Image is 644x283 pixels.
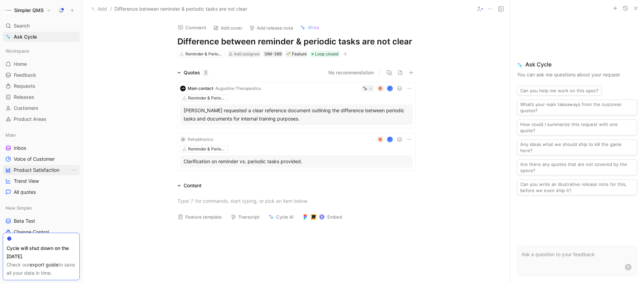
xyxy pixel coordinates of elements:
h1: Simpler QMS [14,7,44,13]
span: Home [14,61,27,67]
span: Voice of Customer [14,156,55,163]
span: Requests [14,83,35,90]
div: Main [3,130,80,140]
div: Rehabtronics [188,136,213,143]
img: 🌱 [286,52,291,56]
div: Cycle will shut down on the [DATE]. [7,244,76,261]
img: logo [180,86,186,91]
span: Customers [14,105,39,112]
a: Change Control [3,227,80,237]
button: Transcript [228,212,263,222]
a: Beta Test [3,216,80,226]
div: 2 [203,69,208,76]
div: Reminder & Periodic Tasks [185,51,224,57]
span: Feedback [14,72,36,78]
div: Content [184,181,201,190]
span: All quotes [14,189,36,196]
span: Product Areas [14,116,46,123]
span: Change Control [14,229,49,235]
span: Ask Cycle [517,60,637,69]
span: Inbox [14,145,26,151]
span: / [110,5,112,13]
button: How could I summarize this request with one quote? [517,119,637,135]
button: No recommendation [328,69,374,77]
button: Simpler QMSSimpler QMS [3,6,53,15]
button: Can you help me work on this spec? [517,86,602,95]
a: Product SatisfactionView actions [3,165,80,175]
button: Cycle AI [265,212,297,222]
div: Quotes2 [175,69,211,77]
button: Any ideas what we should ship to kill the game here? [517,139,637,155]
a: Customers [3,103,80,113]
button: Are there any quotes that are not covered by the specs? [517,159,637,175]
div: Quotes [184,69,208,77]
div: 🌱Feature [285,51,308,57]
span: New Simpler [6,205,32,211]
a: Releases [3,92,80,102]
button: View actions [70,167,77,174]
div: J [388,86,392,91]
div: M [180,137,186,142]
div: Clarification on reminder vs. periodic tasks provided. [184,157,409,166]
div: Reminder & Periodic Tasks [188,146,227,153]
div: MainInboxVoice of CustomerProduct SatisfactionView actionsTrend ViewAll quotes [3,130,80,197]
a: Voice of Customer [3,154,80,164]
button: Write [297,23,323,32]
div: Loop closed [310,51,340,57]
a: Requests [3,81,80,91]
a: Feedback [3,70,80,80]
div: SIM-369 [264,51,282,57]
div: Content [175,181,204,190]
div: Check our to save all your data in time. [7,261,76,277]
div: Feature [286,51,307,57]
span: Trend View [14,178,39,185]
button: Can you write an illustrative release note for this, before we even ship it? [517,179,637,195]
span: Write [308,24,319,31]
div: Workspace [3,46,80,56]
span: Workspace [6,48,29,54]
h1: Difference between reminder & periodic tasks are not clear [177,36,415,47]
button: Add release note [246,23,296,33]
button: Comment [175,23,209,32]
a: Inbox [3,143,80,153]
span: Ask Cycle [14,33,37,41]
a: All quotes [3,187,80,197]
span: Releases [14,94,34,101]
span: Beta Test [14,218,35,224]
div: J [388,137,392,142]
a: Trend View [3,176,80,186]
button: Feature template [175,212,225,222]
div: New Simpler [3,203,80,213]
button: Add cover [210,23,245,33]
span: Search [14,22,30,30]
p: You can ask me questions about your request [517,71,637,79]
button: Add [90,5,109,13]
a: Ask Cycle [3,32,80,42]
img: Simpler QMS [4,7,11,14]
span: Loop closed [315,51,338,57]
span: Add assignee [234,51,260,56]
span: Difference between reminder & periodic tasks are not clear [114,5,247,13]
a: export guide [30,262,58,268]
button: Embed [299,212,345,222]
span: Main [6,132,16,138]
div: [PERSON_NAME] requested a clear reference document outlining the difference between periodic task... [184,106,409,123]
div: Reminder & Periodic Tasks [188,95,227,102]
span: · Augustine Therapeutics [213,86,261,91]
span: Product Satisfaction [14,167,59,174]
a: Home [3,59,80,69]
div: Search [3,21,80,31]
span: Main contact [188,86,213,91]
a: Product Areas [3,114,80,124]
div: New SimplerBeta TestChange ControlTrainingNew Simpler - Addressed customer feedbackAll addressed ... [3,203,80,281]
button: What’s your main takeaways from the customer quotes? [517,99,637,115]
